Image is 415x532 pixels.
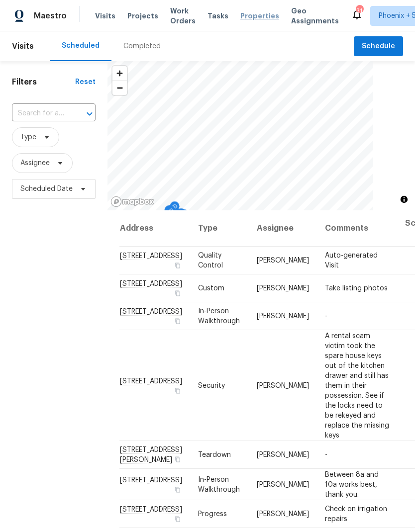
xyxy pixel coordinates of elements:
span: [PERSON_NAME] [257,511,309,518]
span: Progress [198,511,227,518]
span: Teardown [198,451,231,458]
div: 31 [356,6,363,16]
span: - [325,313,327,320]
h1: Filters [12,77,75,87]
span: Between 8a and 10a works best, thank you. [325,471,379,498]
span: [PERSON_NAME] [257,481,309,488]
div: Map marker [172,210,182,225]
button: Copy Address [173,515,182,524]
span: Assignee [20,158,50,168]
button: Zoom in [112,66,127,81]
span: Check on irrigation repairs [325,506,387,523]
button: Toggle attribution [398,193,410,205]
span: Visits [95,11,115,21]
span: In-Person Walkthrough [198,308,240,325]
div: Scheduled [62,41,100,51]
span: [PERSON_NAME] [257,451,309,458]
span: Tasks [207,12,228,19]
a: Mapbox homepage [110,196,154,207]
button: Zoom out [112,81,127,95]
span: [PERSON_NAME] [257,285,309,292]
button: Copy Address [173,261,182,270]
th: Address [119,210,190,247]
span: Maestro [34,11,67,21]
div: Map marker [164,205,174,221]
span: A rental scam victim took the spare house keys out of the kitchen drawer and still has them in th... [325,332,389,439]
span: Zoom out [112,81,127,95]
span: Geo Assignments [291,6,339,26]
button: Schedule [354,36,403,57]
div: Map marker [175,209,185,224]
th: Assignee [249,210,317,247]
button: Copy Address [173,317,182,326]
span: Properties [240,11,279,21]
span: Custom [198,285,224,292]
th: Type [190,210,249,247]
span: Type [20,132,36,142]
button: Open [83,107,97,121]
div: Map marker [166,206,176,221]
span: Projects [127,11,158,21]
div: Map marker [170,201,180,217]
span: Take listing photos [325,285,388,292]
span: - [325,451,327,458]
div: Completed [123,41,161,51]
button: Copy Address [173,386,182,395]
span: [PERSON_NAME] [257,313,309,320]
span: In-Person Walkthrough [198,476,240,493]
span: Quality Control [198,252,223,269]
button: Copy Address [173,289,182,298]
canvas: Map [107,61,373,210]
span: Visits [12,35,34,57]
span: [PERSON_NAME] [257,382,309,389]
div: Map marker [176,208,186,224]
span: Schedule [362,40,395,53]
span: [PERSON_NAME] [257,257,309,264]
div: Reset [75,77,96,87]
input: Search for an address... [12,106,68,121]
div: Map marker [166,205,176,220]
th: Comments [317,210,397,247]
span: Security [198,382,225,389]
span: Scheduled Date [20,184,73,194]
button: Copy Address [173,455,182,464]
button: Copy Address [173,485,182,494]
span: Auto-generated Visit [325,252,378,269]
span: Toggle attribution [401,194,407,205]
div: Map marker [179,209,189,225]
span: Work Orders [170,6,196,26]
